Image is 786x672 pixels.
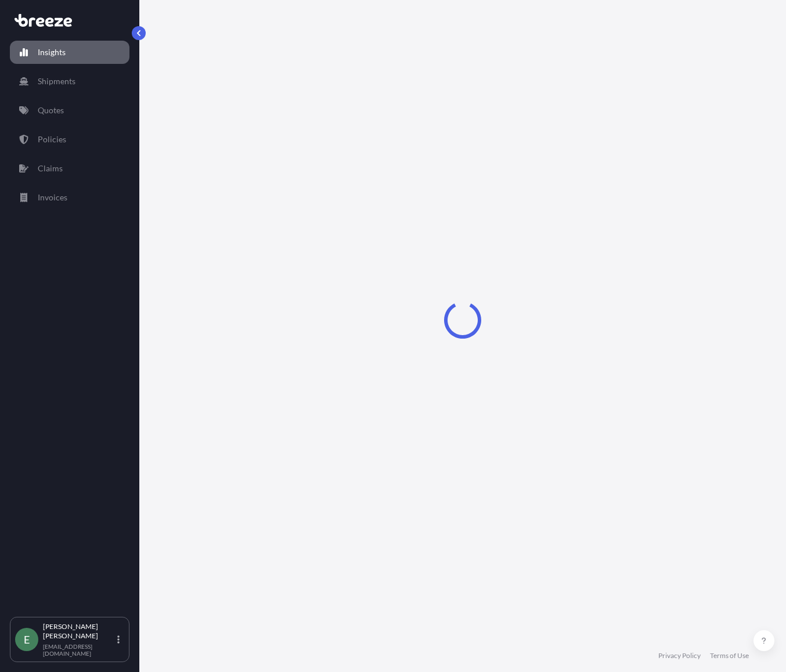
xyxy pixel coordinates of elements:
p: [PERSON_NAME] [PERSON_NAME] [43,622,115,641]
a: Policies [10,128,129,151]
a: Shipments [10,70,129,93]
a: Invoices [10,186,129,209]
span: E [24,634,30,645]
p: [EMAIL_ADDRESS][DOMAIN_NAME] [43,643,115,657]
a: Insights [10,41,129,64]
a: Quotes [10,99,129,122]
p: Quotes [38,105,64,116]
a: Terms of Use [710,651,749,660]
a: Claims [10,157,129,180]
p: Shipments [38,76,75,87]
p: Policies [38,134,66,145]
a: Privacy Policy [658,651,701,660]
p: Claims [38,163,63,174]
p: Insights [38,46,66,58]
p: Invoices [38,192,67,203]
